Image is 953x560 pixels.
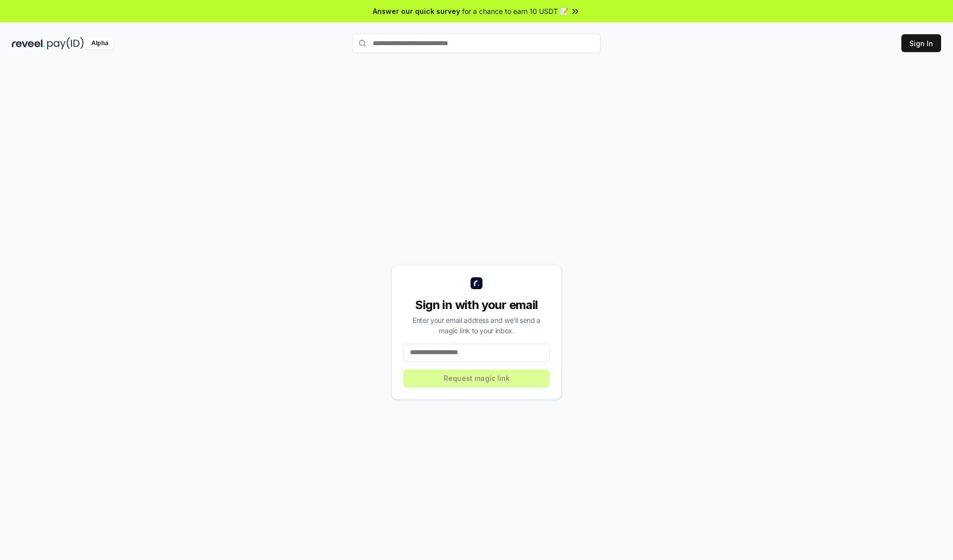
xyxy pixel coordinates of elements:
img: pay_id [47,37,84,50]
div: Sign in with your email [404,297,549,313]
img: reveel_dark [12,37,45,50]
span: Answer our quick survey [373,6,460,16]
div: Alpha [86,37,114,50]
div: Enter your email address and we’ll send a magic link to your inbox. [404,315,549,336]
img: logo_small [471,277,482,289]
button: Sign In [901,34,941,52]
span: for a chance to earn 10 USDT 📝 [462,6,568,16]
